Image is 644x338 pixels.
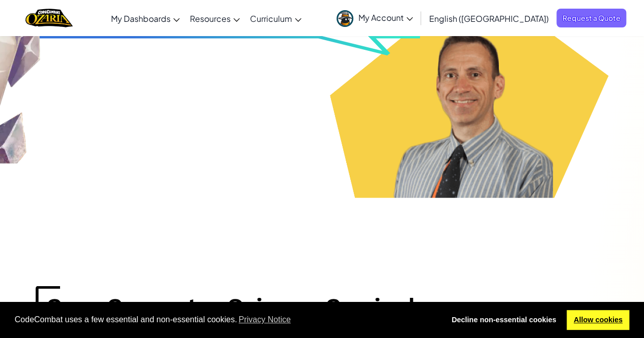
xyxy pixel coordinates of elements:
[237,312,293,327] a: learn more about cookies
[185,5,245,32] a: Resources
[337,10,353,27] img: avatar
[25,8,73,28] img: Home
[36,286,608,326] h1: Core Computer Science Curriculum
[245,5,306,32] a: Curriculum
[444,310,563,330] a: deny cookies
[331,2,418,34] a: My Account
[567,310,629,330] a: allow cookies
[111,13,171,24] span: My Dashboards
[424,5,554,32] a: English ([GEOGRAPHIC_DATA])
[15,312,437,327] span: CodeCombat uses a few essential and non-essential cookies.
[190,13,231,24] span: Resources
[556,9,626,27] a: Request a Quote
[106,5,185,32] a: My Dashboards
[250,13,292,24] span: Curriculum
[429,13,549,24] span: English ([GEOGRAPHIC_DATA])
[25,8,73,28] a: Ozaria by CodeCombat logo
[358,12,413,23] span: My Account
